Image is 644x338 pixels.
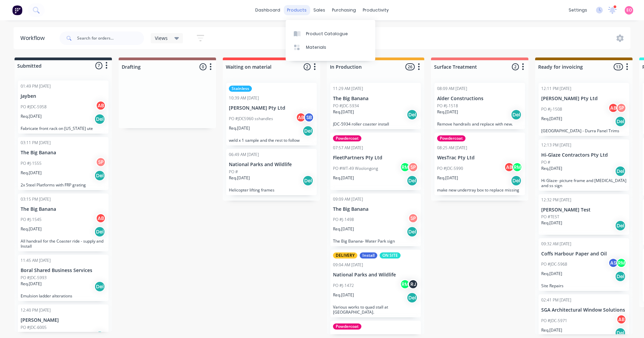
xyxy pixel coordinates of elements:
[360,252,377,258] div: Install
[94,226,105,237] div: Del
[407,226,418,237] div: Del
[333,217,354,223] p: PO #J-1498
[407,292,418,303] div: Del
[21,281,42,287] p: Req. [DATE]
[229,116,273,122] p: PO #JDC5960 sshandles
[408,162,418,172] div: SP
[303,126,313,136] div: Del
[330,133,421,190] div: Powdercoat07:57 AM [DATE]FleetPartners Pty LtdPO #WT-49 WoolongongRMSPReq.[DATE]Del
[539,238,629,291] div: 09:32 AM [DATE]Coffs Harbour Paper and OilPO #JDC-5968ASRMReq.[DATE]DelSite Repairs
[333,145,363,151] div: 07:57 AM [DATE]
[21,140,51,146] div: 03:11 PM [DATE]
[539,83,629,136] div: 12:11 PM [DATE][PERSON_NAME] Pty LtdPO #j-1508ABSPReq.[DATE]Del[GEOGRAPHIC_DATA] - Durra Panel Trims
[437,145,467,151] div: 08:25 AM [DATE]
[434,133,525,195] div: Powdercoat08:25 AM [DATE]WesTrac Pty LtdPO #JDC-5990ABRMReq.[DATE]Delmake new undertray box to re...
[359,5,392,15] div: productivity
[437,155,522,161] p: WesTrac Pty Ltd
[541,307,626,313] p: SGA Architectural Window Solutions
[77,31,144,45] input: Search for orders...
[333,262,363,268] div: 09:04 AM [DATE]
[333,283,354,289] p: PO #J-1472
[21,104,47,110] p: PO #JDC-5958
[333,96,418,102] p: The Big Banana
[333,103,359,109] p: PO #JDC-5934
[541,128,626,133] p: [GEOGRAPHIC_DATA] - Durra Panel Trims
[329,5,359,15] div: purchasing
[330,194,421,247] div: 09:09 AM [DATE]The Big BananaPO #J-1498SPReq.[DATE]DelThe Big Banana- Water Park sign
[333,196,363,202] div: 09:09 AM [DATE]
[333,86,363,92] div: 11:29 AM [DATE]
[21,324,47,331] p: PO #JDC-6005
[21,126,106,131] p: Fabricate front rack on [US_STATE] ute
[541,116,562,122] p: Req. [DATE]
[229,86,252,92] div: Stainless
[541,251,626,257] p: Coffs Harbour Paper and Oil
[286,41,375,54] a: Materials
[437,96,522,102] p: Alder Constructions
[333,239,418,244] p: The Big Banana- Water Park sign
[229,125,250,131] p: Req. [DATE]
[541,207,626,213] p: [PERSON_NAME] Test
[541,327,562,333] p: Req. [DATE]
[615,220,626,231] div: Del
[21,307,51,313] div: 12:40 PM [DATE]
[511,109,522,120] div: Del
[541,165,562,172] p: Req. [DATE]
[626,7,632,13] span: EO
[333,305,418,315] p: Various works to quad stall at [GEOGRAPHIC_DATA].
[12,5,22,15] img: Factory
[437,187,522,193] p: make new undertray box to replace missing
[541,283,626,288] p: Site Repairs
[541,96,626,102] p: [PERSON_NAME] Pty Ltd
[94,281,105,292] div: Del
[615,271,626,282] div: Del
[541,241,571,247] div: 09:32 AM [DATE]
[616,258,626,268] div: RM
[21,93,106,99] p: Jayben
[229,169,238,175] p: PO #
[21,275,47,281] p: PO #JDC-5993
[21,226,42,232] p: Req. [DATE]
[21,293,106,298] p: Emulsion ladder alterations
[541,297,571,303] div: 02:41 PM [DATE]
[408,213,418,223] div: SP
[304,112,314,122] div: SB
[333,155,418,161] p: FleetPartners Pty Ltd
[18,81,109,134] div: 01:49 PM [DATE]JaybenPO #JDC-5958ABReq.[DATE]DelFabricate front rack on [US_STATE] ute
[229,152,259,158] div: 06:49 AM [DATE]
[539,139,629,191] div: 12:13 PM [DATE]Hi-Glaze Contractors Pty LtdPO #Req.[DATE]DelHi Glaze- picture frame and [MEDICAL_...
[333,226,354,232] p: Req. [DATE]
[94,114,105,125] div: Del
[21,268,106,273] p: Boral Shared Business Services
[333,252,357,258] div: DELIVERY
[96,100,106,111] div: AB
[512,162,522,172] div: RM
[18,137,109,190] div: 03:11 PM [DATE]The Big BananaPO #J-1555SPReq.[DATE]Del2x Steel Platforms with FRP grating
[539,194,629,235] div: 12:32 PM [DATE][PERSON_NAME] TestPO #TESTReq.[DATE]Del
[437,86,467,92] div: 08:09 AM [DATE]
[437,109,458,115] p: Req. [DATE]
[155,35,168,42] span: Views
[296,112,306,122] div: AB
[21,257,51,264] div: 11:45 AM [DATE]
[229,187,314,193] p: Helicopter lifting frames
[437,121,522,127] p: Remove handrails and replace with new.
[21,317,106,323] p: [PERSON_NAME]
[541,214,559,220] p: PO #TEST
[541,142,571,148] div: 12:13 PM [DATE]
[541,152,626,158] p: Hi-Glaze Contractors Pty Ltd
[400,279,410,289] div: RM
[333,206,418,212] p: The Big Banana
[541,106,562,112] p: PO #j-1508
[333,272,418,278] p: National Parks and Wildlife
[306,31,348,37] div: Product Catalogue
[541,271,562,277] p: Req. [DATE]
[20,34,48,42] div: Workflow
[333,135,361,141] div: Powdercoat
[229,105,314,111] p: [PERSON_NAME] Pty Ltd
[608,103,618,113] div: AB
[511,175,522,186] div: Del
[437,103,458,109] p: PO #J-1518
[333,165,378,172] p: PO #WT-49 Woolongong
[615,166,626,177] div: Del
